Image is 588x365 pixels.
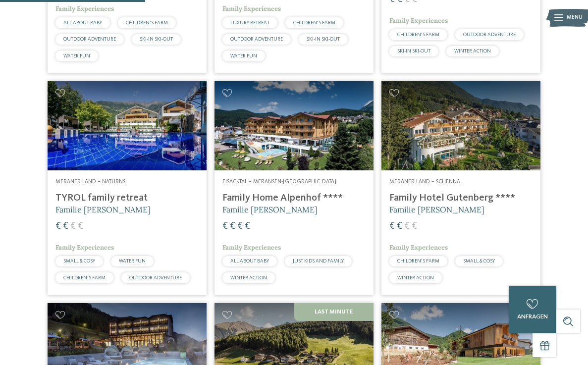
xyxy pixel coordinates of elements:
[222,205,318,214] span: Familie [PERSON_NAME]
[214,81,374,170] img: Family Home Alpenhof ****
[222,179,336,185] span: Eisacktal – Meransen-[GEOGRAPHIC_DATA]
[63,37,116,42] span: OUTDOOR ADVENTURE
[222,243,281,252] span: Family Experiences
[230,37,283,42] span: OUTDOOR ADVENTURE
[126,20,168,25] span: CHILDREN’S FARM
[119,259,146,263] span: WATER FUN
[293,259,344,263] span: JUST KIDS AND FAMILY
[70,221,76,231] span: €
[517,313,548,320] span: anfragen
[230,221,235,231] span: €
[63,221,68,231] span: €
[55,243,114,252] span: Family Experiences
[509,286,556,333] a: anfragen
[381,81,540,295] a: Familienhotels gesucht? Hier findet ihr die besten! Meraner Land – Schenna Family Hotel Gutenberg...
[63,275,106,280] span: CHILDREN’S FARM
[63,20,102,25] span: ALL ABOUT BABY
[63,259,95,263] span: SMALL & COSY
[245,221,250,231] span: €
[293,20,335,25] span: CHILDREN’S FARM
[55,221,61,231] span: €
[129,275,182,280] span: OUTDOOR ADVENTURE
[55,192,199,204] h4: TYROL family retreat
[389,205,484,214] span: Familie [PERSON_NAME]
[222,4,281,13] span: Family Experiences
[140,37,173,42] span: SKI-IN SKI-OUT
[397,32,439,37] span: CHILDREN’S FARM
[55,205,151,214] span: Familie [PERSON_NAME]
[230,275,267,280] span: WINTER ACTION
[404,221,410,231] span: €
[463,259,495,263] span: SMALL & COSY
[389,179,460,185] span: Meraner Land – Schenna
[397,259,439,263] span: CHILDREN’S FARM
[307,37,340,42] span: SKI-IN SKI-OUT
[230,259,269,263] span: ALL ABOUT BABY
[78,221,83,231] span: €
[222,221,228,231] span: €
[222,192,366,204] h4: Family Home Alpenhof ****
[389,221,395,231] span: €
[463,32,516,37] span: OUTDOOR ADVENTURE
[389,243,448,252] span: Family Experiences
[397,49,430,53] span: SKI-IN SKI-OUT
[63,53,90,58] span: WATER FUN
[397,221,402,231] span: €
[397,275,434,280] span: WINTER ACTION
[230,20,269,25] span: LUXURY RETREAT
[381,81,540,170] img: Family Hotel Gutenberg ****
[48,81,207,170] img: Familien Wellness Residence Tyrol ****
[55,4,114,13] span: Family Experiences
[214,81,374,295] a: Familienhotels gesucht? Hier findet ihr die besten! Eisacktal – Meransen-[GEOGRAPHIC_DATA] Family...
[48,81,207,295] a: Familienhotels gesucht? Hier findet ihr die besten! Meraner Land – Naturns TYROL family retreat F...
[55,179,125,185] span: Meraner Land – Naturns
[389,192,533,204] h4: Family Hotel Gutenberg ****
[237,221,243,231] span: €
[389,16,448,25] span: Family Experiences
[412,221,417,231] span: €
[454,49,491,53] span: WINTER ACTION
[230,53,257,58] span: WATER FUN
